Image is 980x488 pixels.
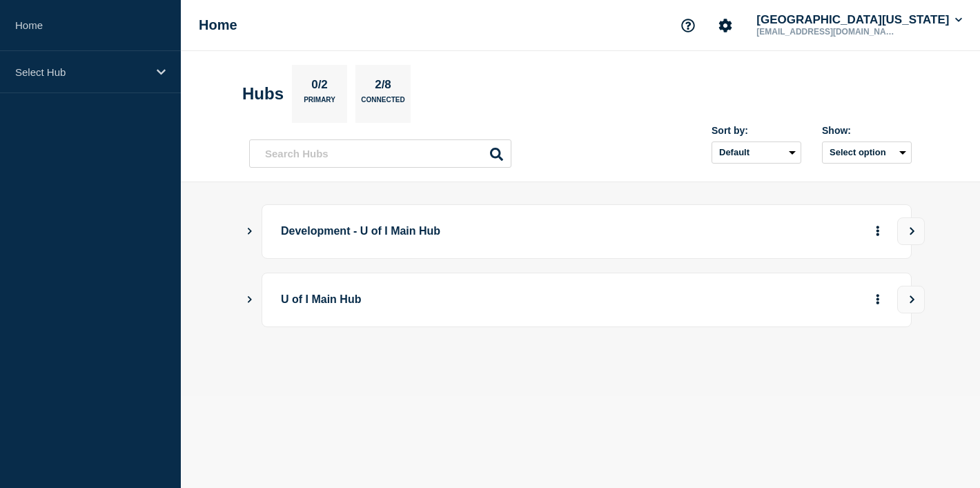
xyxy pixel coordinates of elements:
p: Primary [304,96,335,110]
p: U of I Main Hub [281,287,663,313]
h1: Home [199,17,237,33]
button: Account settings [711,11,740,40]
button: Support [674,11,703,40]
button: Show Connected Hubs [246,226,253,237]
p: Select Hub [15,66,148,78]
h2: Hubs [242,84,284,104]
div: Show: [822,125,912,136]
button: [GEOGRAPHIC_DATA][US_STATE] [754,13,965,27]
button: Select option [822,141,912,164]
p: 2/8 [370,78,397,96]
p: Connected [361,96,404,110]
div: Sort by: [712,125,801,136]
p: 0/2 [306,78,333,96]
button: More actions [869,287,887,313]
button: More actions [869,219,887,244]
p: Development - U of I Main Hub [281,219,663,244]
button: View [897,217,925,245]
button: Show Connected Hubs [246,295,253,305]
button: View [897,286,925,313]
input: Search Hubs [249,139,511,168]
p: [EMAIL_ADDRESS][DOMAIN_NAME] [754,27,897,37]
select: Sort by [712,141,801,164]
